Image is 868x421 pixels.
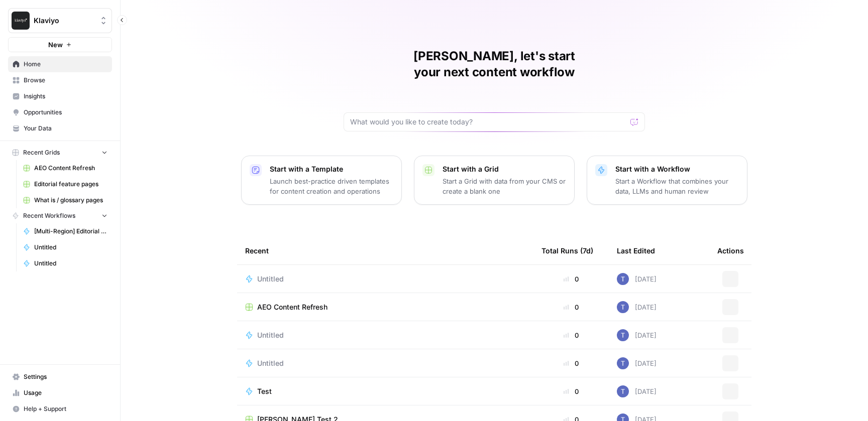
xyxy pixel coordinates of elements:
[24,108,107,117] span: Opportunities
[587,156,747,205] button: Start with a WorkflowStart a Workflow that combines your data, LLMs and human review
[443,176,566,196] p: Start a Grid with data from your CMS or create a blank one
[8,104,112,120] a: Opportunities
[8,385,112,401] a: Usage
[34,180,107,189] span: Editorial feature pages
[617,385,657,397] div: [DATE]
[541,274,601,284] div: 0
[23,148,60,157] span: Recent Grids
[541,358,601,368] div: 0
[257,330,284,340] span: Untitled
[48,40,63,50] span: New
[8,208,112,223] button: Recent Workflows
[8,120,112,136] a: Your Data
[617,273,629,285] img: x8yczxid6s1iziywf4pp8m9fenlh
[617,329,657,341] div: [DATE]
[257,358,284,368] span: Untitled
[8,8,112,33] button: Workspace: Klaviyo
[19,160,112,176] a: AEO Content Refresh
[414,156,575,205] button: Start with a GridStart a Grid with data from your CMS or create a blank one
[245,330,525,340] a: Untitled
[257,274,284,284] span: Untitled
[24,124,107,133] span: Your Data
[19,176,112,192] a: Editorial feature pages
[34,196,107,205] span: What is / glossary pages
[24,372,107,381] span: Settings
[19,239,112,255] a: Untitled
[8,145,112,160] button: Recent Grids
[541,386,601,396] div: 0
[8,72,112,88] a: Browse
[24,60,107,69] span: Home
[541,237,593,264] div: Total Runs (7d)
[350,117,626,127] input: What would you like to create today?
[24,388,107,397] span: Usage
[19,192,112,208] a: What is / glossary pages
[617,357,657,369] div: [DATE]
[245,274,525,284] a: Untitled
[8,401,112,417] button: Help + Support
[245,386,525,396] a: Test
[617,329,629,341] img: x8yczxid6s1iziywf4pp8m9fenlh
[34,164,107,173] span: AEO Content Refresh
[8,56,112,72] a: Home
[615,176,739,196] p: Start a Workflow that combines your data, LLMs and human review
[12,12,30,30] img: Klaviyo Logo
[617,301,629,313] img: x8yczxid6s1iziywf4pp8m9fenlh
[270,176,393,196] p: Launch best-practice driven templates for content creation and operations
[245,237,525,264] div: Recent
[541,330,601,340] div: 0
[8,37,112,52] button: New
[24,404,107,413] span: Help + Support
[245,302,525,312] a: AEO Content Refresh
[717,237,744,264] div: Actions
[617,237,655,264] div: Last Edited
[257,386,272,396] span: Test
[615,164,739,174] p: Start with a Workflow
[19,223,112,239] a: [Multi-Region] Editorial feature page
[245,358,525,368] a: Untitled
[257,302,328,312] span: AEO Content Refresh
[443,164,566,174] p: Start with a Grid
[270,164,393,174] p: Start with a Template
[8,88,112,104] a: Insights
[241,156,402,205] button: Start with a TemplateLaunch best-practice driven templates for content creation and operations
[617,385,629,397] img: x8yczxid6s1iziywf4pp8m9fenlh
[34,243,107,252] span: Untitled
[617,357,629,369] img: x8yczxid6s1iziywf4pp8m9fenlh
[617,301,657,313] div: [DATE]
[8,369,112,385] a: Settings
[344,48,645,80] h1: [PERSON_NAME], let's start your next content workflow
[34,227,107,236] span: [Multi-Region] Editorial feature page
[19,255,112,271] a: Untitled
[617,273,657,285] div: [DATE]
[541,302,601,312] div: 0
[24,92,107,101] span: Insights
[34,259,107,268] span: Untitled
[23,211,75,220] span: Recent Workflows
[24,76,107,85] span: Browse
[34,16,94,26] span: Klaviyo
